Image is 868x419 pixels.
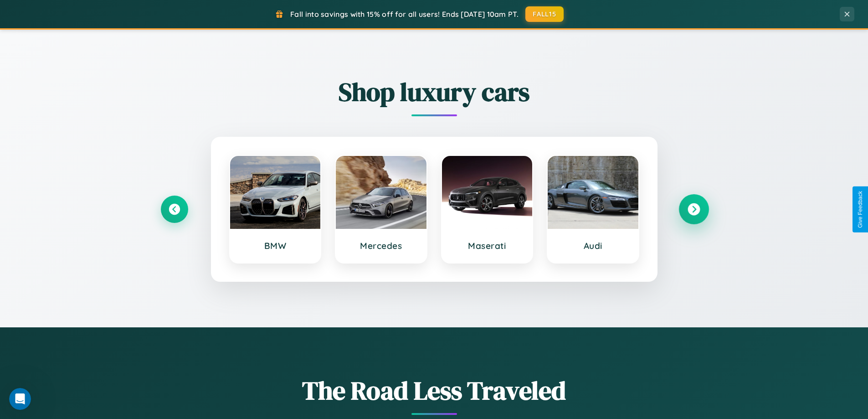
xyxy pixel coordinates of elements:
[451,240,524,251] h3: Maserati
[857,191,863,228] div: Give Feedback
[345,240,417,251] h3: Mercedes
[9,388,31,410] iframe: Intercom live chat
[525,6,564,22] button: FALL15
[290,10,519,19] span: Fall into savings with 15% off for all users! Ends [DATE] 10am PT.
[239,240,312,251] h3: BMW
[557,240,629,251] h3: Audi
[161,373,708,408] h1: The Road Less Traveled
[161,74,708,109] h2: Shop luxury cars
